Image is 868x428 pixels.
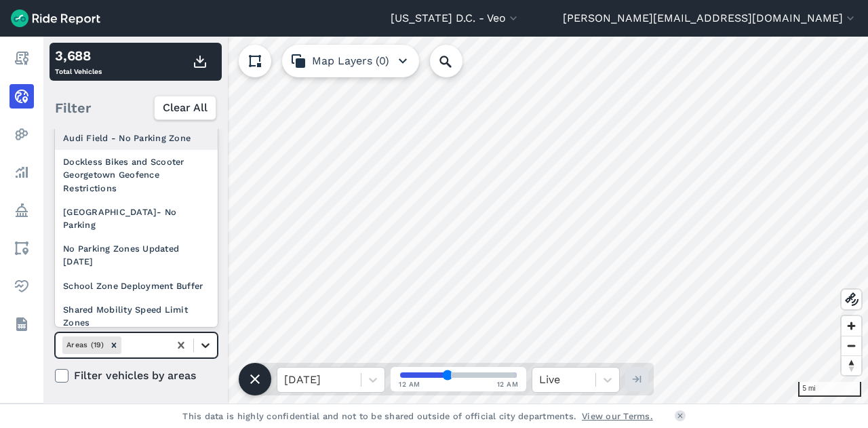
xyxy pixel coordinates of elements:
button: Zoom in [842,316,861,336]
a: Areas [9,236,34,260]
button: Map Layers (0) [282,45,419,77]
div: Dockless Bikes and Scooter Georgetown Geofence Restrictions [55,150,218,200]
a: Datasets [9,312,34,336]
button: [PERSON_NAME][EMAIL_ADDRESS][DOMAIN_NAME] [563,10,857,26]
span: 12 AM [497,379,519,389]
div: Shared Mobility Speed Limit Zones [55,298,218,334]
div: 5 mi [798,382,861,397]
div: Audi Field - No Parking Zone [55,126,218,150]
img: Ride Report [11,9,100,27]
div: Total Vehicles [55,45,102,78]
div: No Parking Zones Updated [DATE] [55,237,218,273]
a: Analyze [9,160,34,184]
div: Areas (19) [62,336,106,353]
div: 3,688 [55,45,102,66]
canvas: Map [43,37,868,404]
input: Search Location or Vehicles [430,45,484,77]
button: Reset bearing to north [842,355,861,375]
div: [GEOGRAPHIC_DATA]- No Parking [55,200,218,237]
a: Heatmaps [9,122,34,147]
button: Zoom out [842,336,861,355]
a: Policy [9,198,34,222]
label: Filter vehicles by areas [55,368,218,384]
button: Clear All [154,96,216,120]
button: [US_STATE] D.C. - Veo [391,10,520,26]
div: Filter [50,87,222,129]
a: Realtime [9,84,34,109]
a: Health [9,274,34,298]
a: View our Terms. [582,410,653,423]
div: Remove Areas (19) [106,336,121,353]
div: School Zone Deployment Buffer [55,274,218,298]
span: Clear All [163,100,208,116]
span: 12 AM [399,379,420,389]
a: Report [9,46,34,71]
